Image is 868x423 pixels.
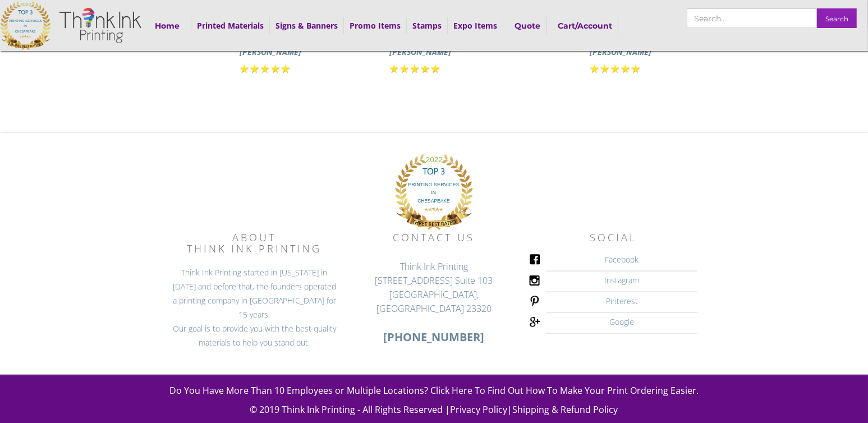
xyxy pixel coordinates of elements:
[270,17,344,34] div: Signs & Banners
[389,47,451,57] em: [PERSON_NAME]
[275,20,338,31] a: Signs & Banners
[155,21,180,31] strong: Home
[812,367,855,410] iframe: Drift Widget Chat Controller
[546,254,697,272] a: Facebook
[171,232,339,254] h5: about Think Ink Printing
[350,232,518,243] h5: Contact us
[344,17,407,34] div: Promo Items
[637,250,861,374] iframe: Drift Widget Chat Window
[375,260,493,315] span: Think Ink Printing [STREET_ADDRESS] Suite 103 [GEOGRAPHIC_DATA], [GEOGRAPHIC_DATA] 23320
[515,21,540,31] strong: Quote
[169,384,699,397] a: Do You Have More Than 10 Employees or Multiple Locations? Click Here To Find Out How To Make Your...
[448,17,503,34] div: Expo Items
[407,17,448,34] div: Stamps
[451,403,508,416] a: Privacy Policy
[546,275,697,292] a: Instagram
[240,47,301,57] em: [PERSON_NAME]
[546,316,697,334] a: Google
[412,20,442,31] a: Stamps
[558,21,612,31] strong: Cart/Account
[197,20,264,31] a: Printed Materials
[171,265,339,350] p: Think Ink Printing started in [US_STATE] in [DATE] and before that, the founders operated a print...
[546,296,697,313] a: Pinterest
[590,47,651,57] em: [PERSON_NAME]
[191,17,270,34] div: Printed Materials
[513,403,618,416] a: Shipping & Refund Policy
[350,20,401,31] a: Promo Items
[509,17,546,34] a: Quote
[817,8,857,28] input: Search
[171,404,698,415] div: © 2019 Think Ink Printing - All Rights Reserved | |
[383,329,484,344] strong: [PHONE_NUMBER]
[152,17,191,34] a: Home
[552,17,618,34] a: Cart/Account
[529,232,697,243] h5: social
[687,8,817,28] input: Search…
[453,20,497,31] a: Expo Items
